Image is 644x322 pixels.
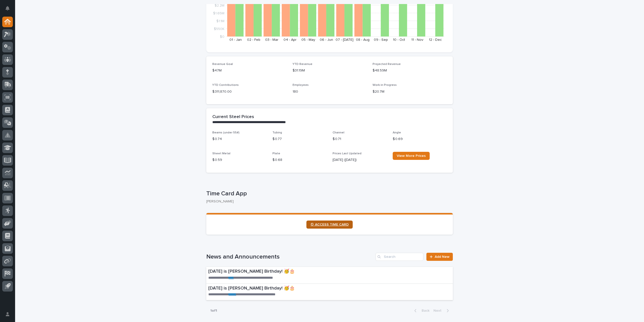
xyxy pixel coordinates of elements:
span: Projected Revenue [373,63,401,66]
p: 1 of 1 [206,305,221,317]
span: Employees [293,84,309,87]
text: 06 - Jun [320,38,333,42]
text: 11 - Nov [411,38,423,42]
text: 07 - [DATE] [336,38,353,42]
p: $ 0.68 [272,157,327,163]
p: [DATE] is [PERSON_NAME] Birthday! 🥳🎂 [208,269,378,274]
button: Next [431,308,453,313]
text: 12 - Dec [429,38,442,42]
span: Prices Last Updated [333,152,361,155]
tspan: $2.2M [215,4,224,7]
h1: News and Announcements [206,253,374,261]
p: $ 0.71 [333,136,387,142]
span: Work in Progress [373,84,397,87]
p: $ 0.74 [212,136,266,142]
text: 02 - Feb [247,38,260,42]
text: 08 - Aug [356,38,370,42]
p: $48.59M [373,68,447,73]
h2: Current Steel Prices [212,114,254,120]
text: 01 - Jan [229,38,242,42]
tspan: $0 [220,35,224,39]
p: [DATE] is [PERSON_NAME] Birthday! 🥳🎂 [208,286,380,291]
button: Notifications [2,3,13,14]
a: Add New [426,253,453,261]
input: Search [376,253,423,261]
span: Channel [333,131,344,134]
p: 180 [293,89,367,94]
p: $20.7M [373,89,447,94]
text: 10 - Oct [393,38,405,42]
span: Back [419,309,429,312]
p: $ 0.77 [272,136,327,142]
span: Tubing [272,131,282,134]
div: Notifications [6,6,13,14]
p: [PERSON_NAME] [206,199,449,204]
p: $47M [212,68,287,73]
span: Next [433,309,445,312]
p: Time Card App [206,190,451,197]
span: YTD Contributions [212,84,239,87]
button: Back [410,308,431,313]
span: YTD Revenue [293,63,312,66]
tspan: $550K [214,27,224,30]
a: View More Prices [393,152,430,160]
p: $ 0.69 [393,136,447,142]
text: 05 - May [301,38,315,42]
span: Add New [435,255,450,259]
p: $31.19M [293,68,367,73]
span: Sheet Metal [212,152,230,155]
p: $ 0.59 [212,157,266,163]
span: Revenue Goal [212,63,233,66]
span: ⏲ ACCESS TIME CARD [310,223,349,226]
tspan: $1.1M [216,19,224,23]
span: Beams (under 55#) [212,131,239,134]
span: View More Prices [397,154,426,158]
span: Angle [393,131,401,134]
a: ⏲ ACCESS TIME CARD [306,221,353,229]
p: $ 311,870.00 [212,89,287,94]
tspan: $1.65M [213,11,224,15]
text: 03 - Mar [265,38,278,42]
p: [DATE] ([DATE]) [333,157,387,163]
text: 09 - Sep [374,38,388,42]
span: Plate [272,152,280,155]
text: 04 - Apr [284,38,297,42]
